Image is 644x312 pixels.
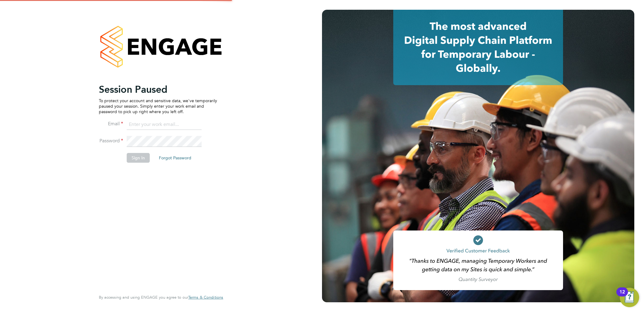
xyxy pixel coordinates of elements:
[127,119,202,130] input: Enter your work email...
[620,288,639,307] button: Open Resource Center, 12 new notifications
[99,83,217,95] h2: Session Paused
[99,98,217,115] p: To protect your account and sensitive data, we've temporarily paused your session. Simply enter y...
[99,138,123,144] label: Password
[127,153,150,163] button: Sign In
[99,295,223,300] span: By accessing and using ENGAGE you agree to our
[188,295,223,300] a: Terms & Conditions
[154,153,196,163] button: Forgot Password
[619,292,625,300] div: 12
[99,121,123,127] label: Email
